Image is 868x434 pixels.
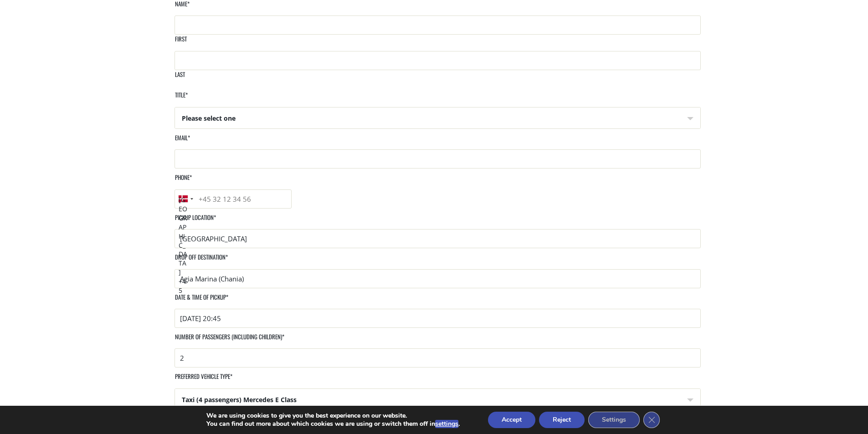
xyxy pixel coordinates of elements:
label: First [175,35,187,51]
p: We are using cookies to give you the best experience on our website. [206,412,460,420]
label: Date & time of pickup [175,293,228,309]
label: Email [175,133,190,149]
label: Last [175,70,185,86]
div: Selected country [175,190,196,208]
p: You can find out more about which cookies we are using or switch them off in . [206,420,460,428]
button: Settings [588,412,640,428]
span: Taxi (4 passengers) Mercedes E Class [175,389,700,411]
label: Preferred vehicle type [175,372,232,388]
label: Title [175,91,188,107]
label: Drop off destination [175,253,228,269]
span: Please select one [175,107,700,129]
button: Accept [488,412,535,428]
label: Pickup location [175,213,216,229]
span: [GEOGRAPHIC_DATA] +45 [179,195,187,295]
label: Number of passengers (including children) [175,332,284,348]
button: Close GDPR Cookie Banner [643,412,660,428]
button: settings [435,420,458,428]
label: Phone [175,173,192,189]
input: +45 32 12 34 56 [175,189,292,209]
button: Reject [539,412,585,428]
